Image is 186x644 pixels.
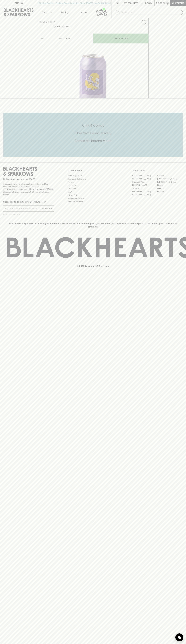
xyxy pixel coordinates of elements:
[132,177,157,180] a: [GEOGRAPHIC_DATA]
[3,200,54,203] p: Subscribe to The Blackhearts Newsletter
[68,194,119,197] a: Privacy Policy
[3,113,183,157] div: Call to action block
[66,37,70,40] p: Can
[172,2,184,5] p: Checkout
[37,6,56,18] button: Shop
[157,174,183,177] a: Braddon
[3,213,54,216] p: We will never spam you
[132,169,183,172] p: OUR STORES
[68,187,119,190] a: Gift Cards
[68,190,119,194] a: FAQ's
[48,21,53,23] a: SHOP
[68,200,119,203] a: Terms & Conditions
[80,11,87,14] p: Stores
[68,181,119,184] a: Careers
[74,6,93,18] a: Stores
[145,2,152,5] p: Login
[37,27,149,98] img: 32305.png
[65,36,93,41] div: Can
[61,11,69,14] p: Tastings
[121,10,181,15] input: Try "Pinot noir"
[68,177,119,181] a: Business & Bulk Gifting
[140,19,147,26] button: Add to wishlist
[42,11,47,14] p: Shop
[157,177,183,180] a: [GEOGRAPHIC_DATA]
[157,187,183,190] a: Geelong
[3,183,54,196] p: It is against the law to sell or supply alcohol to, or to obtain alcohol on behalf of a person un...
[68,169,119,172] p: OTHER AREAS
[41,206,54,211] button: SUBSCRIBE
[132,180,157,184] a: Brunswick West
[5,206,41,211] input: e.g. jane@blackheartsandsparrows.com.au
[178,636,181,639] img: bubble-icon
[29,188,54,190] strong: Liquor License #32064953
[68,184,119,187] a: Contact Us
[132,187,157,190] a: Fitzroy North
[114,37,128,40] p: ADD TO CART
[3,139,183,143] h5: Across Melbourne Metro
[132,193,157,196] a: [GEOGRAPHIC_DATA]
[56,6,74,18] a: Tastings
[68,174,119,177] a: Bottle Drop FAQ's
[39,21,46,23] a: HOME
[156,2,162,5] p: $0.00
[93,34,149,43] button: ADD TO CART
[14,2,23,5] p: FIND US
[5,222,181,228] p: Blackhearts & Sparrows acknowledges the traditional Custodians of land throughout [GEOGRAPHIC_DAT...
[157,184,183,187] a: Fitzroy
[132,174,157,177] a: [GEOGRAPHIC_DATA]
[3,131,183,135] h5: Uber Same-Day Delivery
[167,2,168,4] p: 0
[157,190,183,193] a: Prahran
[68,197,119,200] a: Shipping Information
[132,184,157,187] a: [PERSON_NAME]
[132,190,157,193] a: [GEOGRAPHIC_DATA]
[54,25,71,28] button: Add to wishlist
[128,2,138,5] p: Wishlist
[42,207,53,210] p: SUBSCRIBE
[3,123,183,128] h5: Click & Collect
[157,180,183,184] a: [GEOGRAPHIC_DATA]
[3,178,54,180] p: Sibling owned and run since [DATE]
